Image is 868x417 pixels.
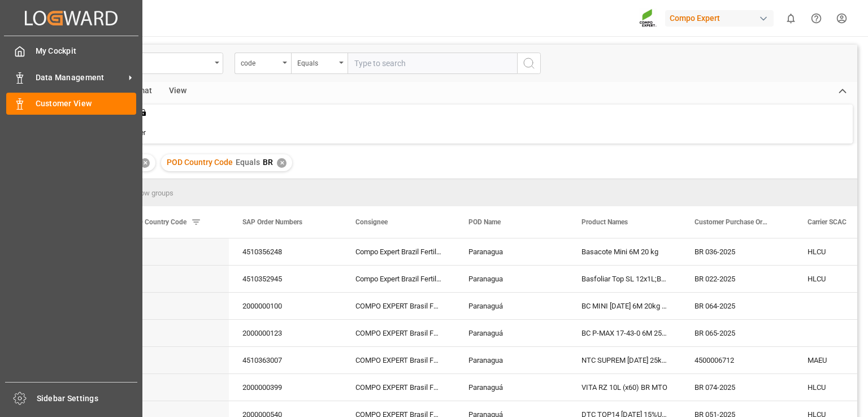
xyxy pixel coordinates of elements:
[455,320,568,346] div: Paranaguá
[455,293,568,319] div: Paranaguá
[297,55,336,68] div: Equals
[36,72,125,84] span: Data Management
[568,320,681,346] div: BC P-MAX 17-43-0 6M 25 KG (x42) WW
[568,238,681,265] div: Basacote Mini 6M 20 kg
[568,347,681,373] div: NTC SUPREM [DATE] 25kg (x42) INT MTO
[468,218,501,226] span: POD Name
[342,347,455,373] div: COMPO EXPERT Brasil Fert. Ltda
[37,393,138,405] span: Sidebar Settings
[291,53,348,74] button: open menu
[241,55,279,68] div: code
[355,218,388,226] span: Consignee
[665,10,774,27] div: Compo Expert
[681,347,794,373] div: 4500006712
[581,218,628,226] span: Product Names
[342,320,455,346] div: COMPO EXPERT Brasil Fert. Ltda, CE_BRASIL
[242,218,302,226] span: SAP Order Numbers
[342,238,455,265] div: Compo Expert Brazil Fertiliz. LTDA.
[229,374,342,401] div: 2000000399
[160,82,195,101] div: View
[665,7,778,29] button: Compo Expert
[639,8,657,28] img: Screenshot%202023-09-29%20at%2010.02.21.png_1712312052.png
[229,293,342,319] div: 2000000100
[229,238,342,265] div: 4510356248
[455,266,568,292] div: Paranagua
[455,238,568,265] div: Paranagua
[116,266,229,292] div: BR
[140,158,150,168] div: ✕
[116,320,229,346] div: BR
[455,374,568,401] div: Paranaguá
[116,347,229,373] div: BR
[229,347,342,373] div: 4510363007
[36,98,137,110] span: Customer View
[681,293,794,319] div: BR 064-2025
[116,238,229,265] div: BR
[229,266,342,292] div: 4510352945
[229,320,342,346] div: 2000000123
[568,266,681,292] div: Basfoliar Top SL 12x1L;Basfoliar Top SL 3x5L
[277,158,287,168] div: ✕
[342,266,455,292] div: Compo Expert Brazil Fertiliz. LTDA.
[455,347,568,373] div: Paranagua
[568,293,681,319] div: BC MINI [DATE] 6M 20kg (x48) BR MTO
[116,374,229,401] div: BR
[167,158,233,167] span: POD Country Code
[129,218,186,226] span: POD Country Code
[6,93,136,115] a: Customer View
[681,266,794,292] div: BR 022-2025
[804,6,829,31] button: Help Center
[236,158,260,167] span: Equals
[342,374,455,401] div: COMPO EXPERT Brasil Fert. Ltda, CE_BRASIL
[235,53,291,74] button: open menu
[681,320,794,346] div: BR 065-2025
[778,6,804,31] button: show 0 new notifications
[348,53,517,74] input: Type to search
[695,218,770,226] span: Customer Purchase Order Numbers
[517,53,541,74] button: search button
[6,40,136,62] a: My Cockpit
[116,293,229,319] div: BR
[263,158,273,167] span: BR
[568,374,681,401] div: VITA RZ 10L (x60) BR MTO
[808,218,847,226] span: Carrier SCAC
[681,374,794,401] div: BR 074-2025
[36,45,137,57] span: My Cockpit
[681,238,794,265] div: BR 036-2025
[342,293,455,319] div: COMPO EXPERT Brasil Fert. Ltda, CE_BRASIL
